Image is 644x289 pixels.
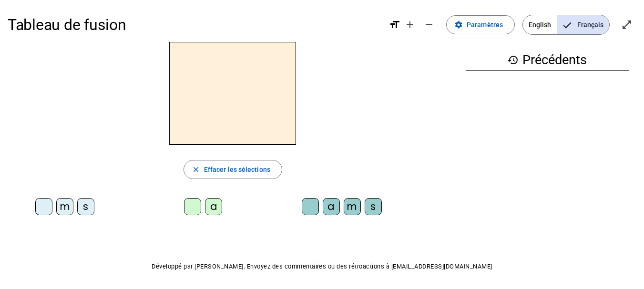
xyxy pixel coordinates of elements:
[204,164,270,175] span: Effacer les sélections
[446,15,515,34] button: Paramètres
[466,50,629,71] h3: Précédents
[192,165,200,174] mat-icon: close
[621,19,633,30] mat-icon: open_in_full
[344,198,361,215] div: m
[404,19,416,30] mat-icon: add
[8,10,381,40] h1: Tableau de fusion
[557,15,609,34] span: Français
[77,198,94,215] div: s
[400,15,419,34] button: Augmenter la taille de la police
[507,54,519,66] mat-icon: history
[454,20,463,29] mat-icon: settings
[522,15,610,35] mat-button-toggle-group: Language selection
[323,198,340,215] div: a
[419,15,439,34] button: Diminuer la taille de la police
[467,19,503,30] span: Paramètres
[523,15,557,34] span: English
[389,19,400,30] mat-icon: format_size
[56,198,73,215] div: m
[365,198,382,215] div: s
[184,160,282,179] button: Effacer les sélections
[8,261,636,272] p: Développé par [PERSON_NAME]. Envoyez des commentaires ou des rétroactions à [EMAIL_ADDRESS][DOMAI...
[205,198,222,215] div: a
[617,15,636,34] button: Entrer en plein écran
[423,19,435,30] mat-icon: remove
